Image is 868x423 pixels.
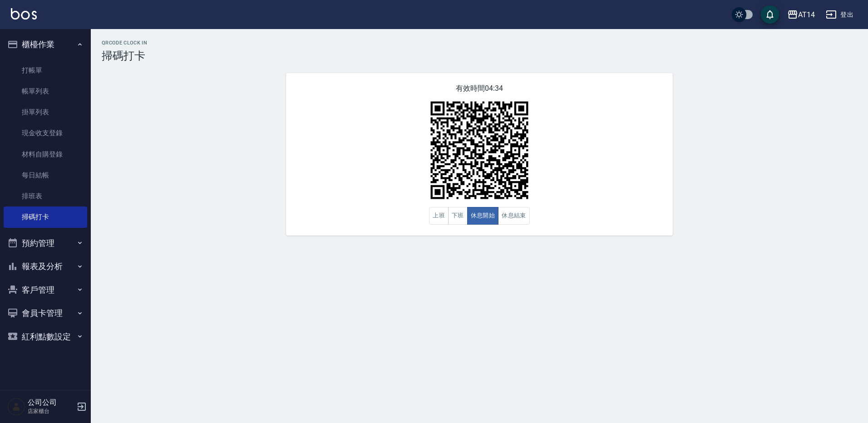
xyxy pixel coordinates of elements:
[286,73,673,236] div: 有效時間 04:34
[102,49,857,62] h3: 掃碼打卡
[4,165,87,186] a: 每日結帳
[102,40,857,46] h2: QRcode Clock In
[4,186,87,207] a: 排班表
[4,144,87,165] a: 材料自購登錄
[4,81,87,102] a: 帳單列表
[7,398,25,416] img: Person
[4,231,87,255] button: 預約管理
[784,5,819,24] button: AT14
[4,325,87,349] button: 紅利點數設定
[498,207,530,225] button: 休息結束
[4,255,87,278] button: 報表及分析
[4,207,87,227] a: 掃碼打卡
[467,207,499,225] button: 休息開始
[4,102,87,123] a: 掛單列表
[4,33,87,56] button: 櫃檯作業
[448,207,468,225] button: 下班
[798,9,815,20] div: AT14
[429,207,449,225] button: 上班
[11,8,37,20] img: Logo
[28,398,74,407] h5: 公司公司
[28,407,74,415] p: 店家櫃台
[822,6,857,23] button: 登出
[4,301,87,325] button: 會員卡管理
[4,123,87,143] a: 現金收支登錄
[4,278,87,302] button: 客戶管理
[761,5,779,24] button: save
[4,60,87,81] a: 打帳單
